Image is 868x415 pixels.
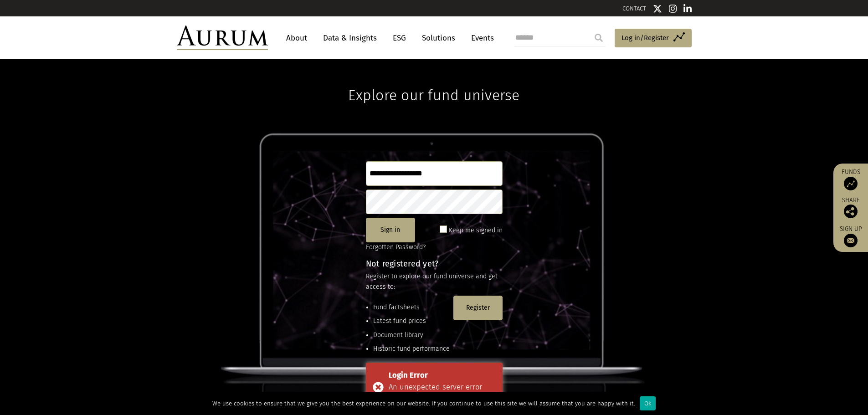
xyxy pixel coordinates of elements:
[366,218,415,242] button: Sign in
[838,225,863,247] a: Sign up
[653,4,662,13] img: Twitter icon
[844,205,858,218] img: Share this post
[449,225,503,236] label: Keep me signed in
[373,302,450,313] li: Fund factsheets
[621,32,669,43] span: Log in/Register
[417,30,460,46] a: Solutions
[683,4,692,13] img: Linkedin icon
[366,272,503,292] p: Register to explore our fund universe and get access to:
[366,243,426,251] a: Forgotten Password?
[389,381,496,405] div: An unexpected server error occurred.
[282,30,312,46] a: About
[366,260,503,268] h4: Not registered yet?
[844,234,858,247] img: Sign up to our newsletter
[622,5,646,12] a: CONTACT
[838,168,863,190] a: Funds
[177,26,268,50] img: Aurum
[373,316,450,326] li: Latest fund prices
[389,369,496,381] div: Login Error
[453,296,503,320] button: Register
[669,4,677,13] img: Instagram icon
[838,197,863,218] div: Share
[373,344,450,354] li: Historic fund performance
[318,30,381,46] a: Data & Insights
[388,30,411,46] a: ESG
[640,396,656,410] div: Ok
[373,330,450,340] li: Document library
[467,30,494,46] a: Events
[615,29,692,48] a: Log in/Register
[844,177,858,190] img: Access Funds
[590,29,608,47] input: Submit
[348,59,519,104] h1: Explore our fund universe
